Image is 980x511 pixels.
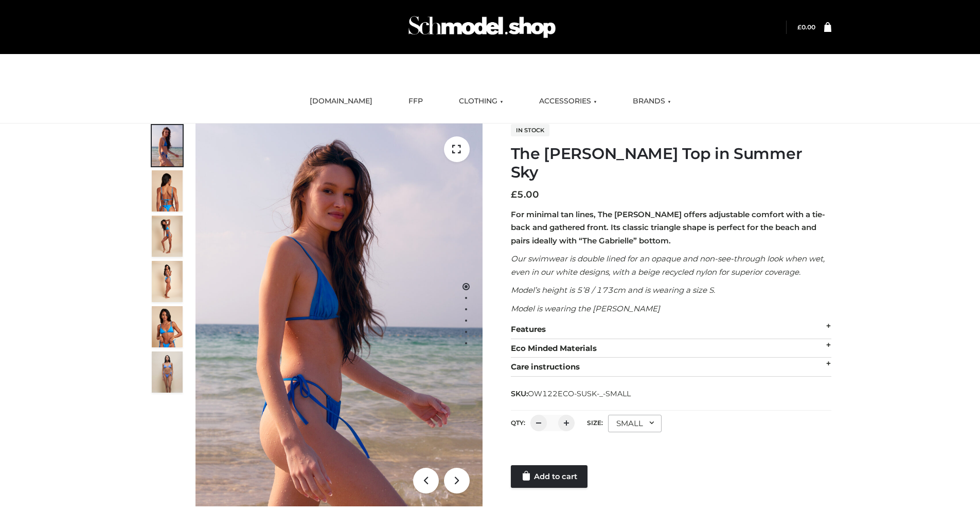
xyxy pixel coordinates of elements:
[531,90,604,113] a: ACCESSORIES
[797,23,801,31] span: £
[511,339,831,358] div: Eco Minded Materials
[511,209,825,245] strong: For minimal tan lines, The [PERSON_NAME] offers adjustable comfort with a tie-back and gathered f...
[152,351,183,393] img: SSVC.jpg
[152,170,183,212] img: 5.Alex-top_CN-1-1_1-1.jpg
[152,125,183,166] img: 1.Alex-top_SS-1_4464b1e7-c2c9-4e4b-a62c-58381cd673c0-1.jpg
[511,320,831,339] div: Features
[608,415,662,432] div: SMALL
[511,285,715,295] em: Model’s height is 5’8 / 173cm and is wearing a size S.
[401,90,431,113] a: FFP
[152,306,183,347] img: 2.Alex-top_CN-1-1-2.jpg
[511,387,632,400] span: SKU:
[302,90,380,113] a: [DOMAIN_NAME]
[511,304,660,313] em: Model is wearing the [PERSON_NAME]
[625,90,679,113] a: BRANDS
[195,124,483,506] img: 1.Alex-top_SS-1_4464b1e7-c2c9-4e4b-a62c-58381cd673c0 (1)
[511,189,517,200] span: £
[511,358,831,377] div: Care instructions
[152,216,183,257] img: 4.Alex-top_CN-1-1-2.jpg
[511,254,825,277] em: Our swimwear is double lined for an opaque and non-see-through look when wet, even in our white d...
[587,419,603,427] label: Size:
[405,7,559,47] img: Schmodel Admin 964
[511,124,549,136] span: In stock
[451,90,511,113] a: CLOTHING
[511,419,525,427] label: QTY:
[511,465,587,488] a: Add to cart
[797,23,815,31] a: £0.00
[511,145,831,182] h1: The [PERSON_NAME] Top in Summer Sky
[511,189,539,200] bdi: 5.00
[152,261,183,302] img: 3.Alex-top_CN-1-1-2.jpg
[797,23,815,31] bdi: 0.00
[528,389,631,398] span: OW122ECO-SUSK-_-SMALL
